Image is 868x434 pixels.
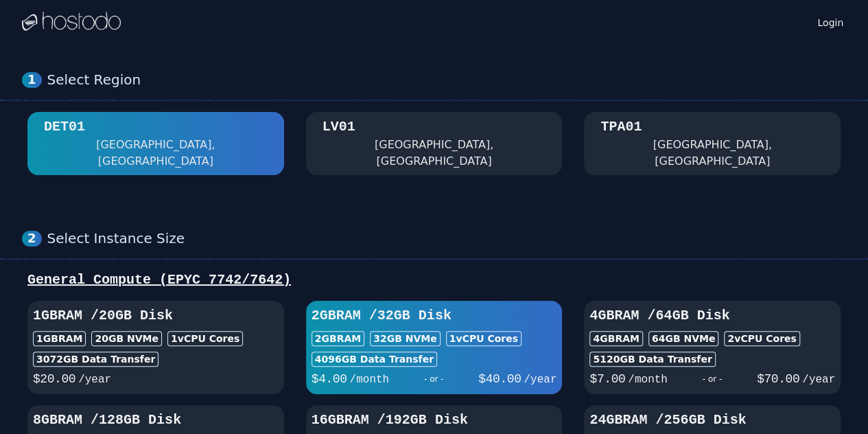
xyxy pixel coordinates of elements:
[628,374,668,386] span: /month
[27,301,284,394] button: 1GBRAM /20GB Disk1GBRAM20GB NVMe1vCPU Cores3072GB Data Transfer$20.00/year
[312,372,347,386] span: $ 4.00
[33,352,159,367] div: 3072 GB Data Transfer
[349,374,389,386] span: /month
[33,411,279,430] h3: 8GB RAM / 128 GB Disk
[446,331,521,346] div: 1 vCPU Cores
[589,372,625,386] span: $ 7.00
[306,112,563,175] button: LV01 [GEOGRAPHIC_DATA], [GEOGRAPHIC_DATA]
[370,331,441,346] div: 32 GB NVMe
[44,137,268,170] div: [GEOGRAPHIC_DATA], [GEOGRAPHIC_DATA]
[27,112,284,175] button: DET01 [GEOGRAPHIC_DATA], [GEOGRAPHIC_DATA]
[33,306,279,325] h3: 1GB RAM / 20 GB Disk
[78,374,111,386] span: /year
[47,230,846,247] div: Select Instance Size
[648,331,719,346] div: 64 GB NVMe
[668,369,757,389] div: - or -
[757,372,799,386] span: $ 70.00
[22,12,121,32] img: Logo
[44,117,85,137] div: DET01
[478,372,521,386] span: $ 40.00
[312,306,557,325] h3: 2GB RAM / 32 GB Disk
[33,372,75,386] span: $ 20.00
[389,369,478,389] div: - or -
[589,352,715,367] div: 5120 GB Data Transfer
[802,374,835,386] span: /year
[306,301,563,394] button: 2GBRAM /32GB Disk2GBRAM32GB NVMe1vCPU Cores4096GB Data Transfer$4.00/month- or -$40.00/year
[589,411,835,430] h3: 24GB RAM / 256 GB Disk
[600,117,642,137] div: TPA01
[584,112,841,175] button: TPA01 [GEOGRAPHIC_DATA], [GEOGRAPHIC_DATA]
[22,271,846,290] div: General Compute (EPYC 7742/7642)
[322,137,546,170] div: [GEOGRAPHIC_DATA], [GEOGRAPHIC_DATA]
[22,231,42,247] div: 2
[724,331,799,346] div: 2 vCPU Cores
[47,71,846,89] div: Select Region
[589,306,835,325] h3: 4GB RAM / 64 GB Disk
[322,117,355,137] div: LV01
[312,411,557,430] h3: 16GB RAM / 192 GB Disk
[312,352,437,367] div: 4096 GB Data Transfer
[22,72,42,88] div: 1
[589,331,642,346] div: 4GB RAM
[584,301,841,394] button: 4GBRAM /64GB Disk4GBRAM64GB NVMe2vCPU Cores5120GB Data Transfer$7.00/month- or -$70.00/year
[524,374,556,386] span: /year
[814,13,846,30] a: Login
[33,331,86,346] div: 1GB RAM
[312,331,364,346] div: 2GB RAM
[91,331,162,346] div: 20 GB NVMe
[600,137,824,170] div: [GEOGRAPHIC_DATA], [GEOGRAPHIC_DATA]
[167,331,243,346] div: 1 vCPU Cores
